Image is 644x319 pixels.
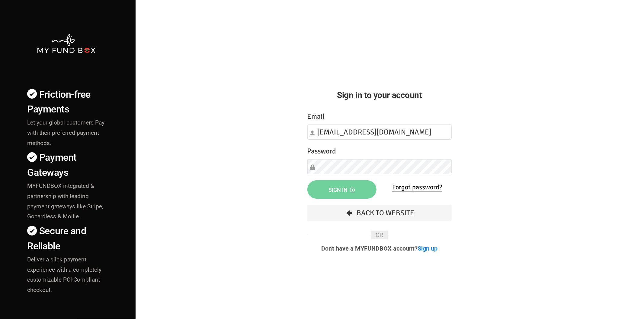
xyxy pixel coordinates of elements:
span: OR [371,231,388,239]
a: Back To Website [307,205,452,221]
p: Don't have a MYFUNDBOX account? [307,245,452,251]
h4: Friction-free Payments [27,87,111,117]
span: Deliver a slick payment experience with a completely customizable PCI-Compliant checkout. [27,256,101,294]
h4: Secure and Reliable [27,224,111,253]
img: mfbwhite.png [37,33,96,54]
a: Sign up [418,245,438,252]
span: Sign in [329,187,355,193]
a: Forgot password? [392,183,442,191]
button: Sign in [307,180,376,199]
span: Let your global customers Pay with their preferred payment methods. [27,119,104,147]
input: Email [307,125,452,140]
span: MYFUNDBOX integrated & partnership with leading payment gateways like Stripe, Gocardless & Mollie. [27,182,103,220]
label: Password [307,146,336,157]
h2: Sign in to your account [307,89,452,102]
label: Email [307,111,325,122]
h4: Payment Gateways [27,150,111,180]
